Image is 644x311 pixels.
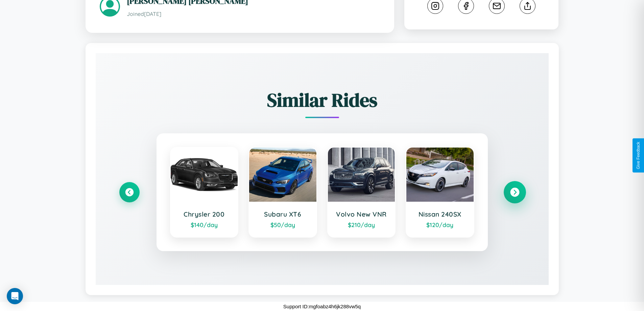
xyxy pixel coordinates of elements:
h3: Nissan 240SX [413,210,467,218]
a: Nissan 240SX$120/day [406,147,474,238]
h3: Volvo New VNR [335,210,388,218]
div: Open Intercom Messenger [7,288,23,304]
div: $ 210 /day [335,221,388,228]
h2: Similar Rides [119,87,525,113]
a: Chrysler 200$140/day [170,147,239,238]
div: $ 50 /day [256,221,310,228]
div: Give Feedback [636,142,641,169]
div: $ 120 /day [413,221,467,228]
p: Joined [DATE] [127,9,380,19]
div: $ 140 /day [177,221,231,228]
p: Support ID: mgfoabz4h6jk288vw5q [283,302,361,311]
a: Volvo New VNR$210/day [327,147,396,238]
h3: Subaru XT6 [256,210,310,218]
a: Subaru XT6$50/day [248,147,317,238]
h3: Chrysler 200 [177,210,231,218]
